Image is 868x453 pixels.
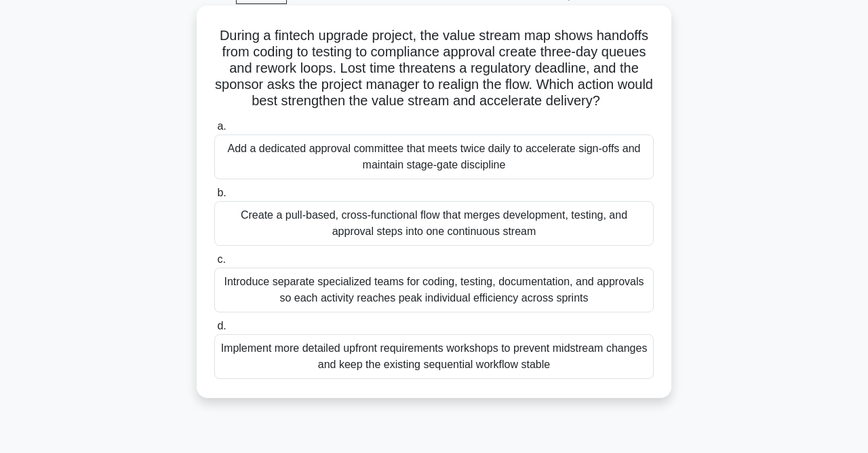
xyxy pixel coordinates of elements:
[217,253,225,265] span: c.
[213,27,655,110] h5: During a fintech upgrade project, the value stream map shows handoffs from coding to testing to c...
[217,187,226,198] span: b.
[214,268,654,312] div: Introduce separate specialized teams for coding, testing, documentation, and approvals so each ac...
[217,120,226,132] span: a.
[217,320,226,331] span: d.
[214,334,654,379] div: Implement more detailed upfront requirements workshops to prevent midstream changes and keep the ...
[214,201,654,246] div: Create a pull-based, cross-functional flow that merges development, testing, and approval steps i...
[214,134,654,179] div: Add a dedicated approval committee that meets twice daily to accelerate sign-offs and maintain st...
